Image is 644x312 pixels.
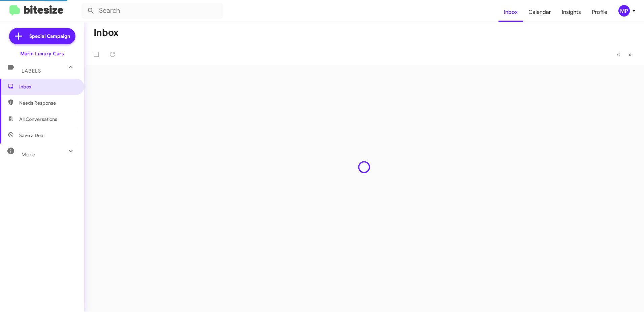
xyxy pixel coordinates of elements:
a: Profile [586,2,613,22]
button: MP [613,5,637,17]
a: Inbox [498,2,523,22]
a: Calendar [523,2,556,22]
span: Labels [22,68,41,74]
span: Special Campaign [29,33,70,40]
span: More [22,152,35,158]
input: Search [82,3,223,19]
span: Needs Response [19,100,76,106]
span: « [617,50,620,59]
div: Marin Luxury Cars [20,50,64,57]
button: Previous [613,48,624,61]
button: Next [624,48,636,61]
span: Save a Deal [19,132,44,139]
div: MP [618,5,630,17]
span: » [628,50,632,59]
a: Insights [556,2,586,22]
a: Special Campaign [9,28,75,44]
span: Inbox [19,83,76,90]
nav: Page navigation example [613,48,636,61]
h1: Inbox [94,27,119,38]
span: All Conversations [19,116,57,123]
